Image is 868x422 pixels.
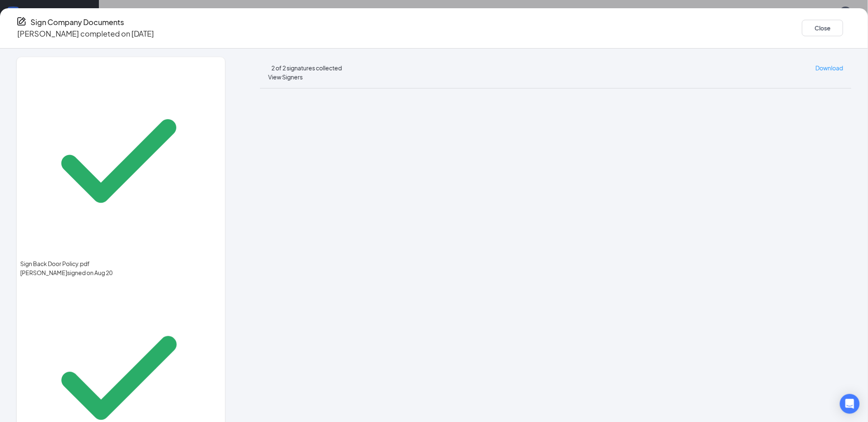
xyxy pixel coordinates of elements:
[816,64,843,72] span: Download
[816,63,843,72] a: Download
[271,63,342,72] div: 2 of 2 signatures collected
[17,28,154,39] p: [PERSON_NAME] completed on [DATE]
[30,16,124,28] h4: Sign Company Documents
[260,88,852,422] iframe: Sign Availability Form.pdf
[16,16,26,26] svg: CompanyDocumentIcon
[20,63,218,260] svg: Checkmark
[20,268,222,277] div: [PERSON_NAME] signed on Aug 20
[802,20,843,36] button: Close
[20,259,222,268] span: Sign Back Door Policy.pdf
[268,73,303,81] span: View Signers
[840,394,860,414] div: Open Intercom Messenger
